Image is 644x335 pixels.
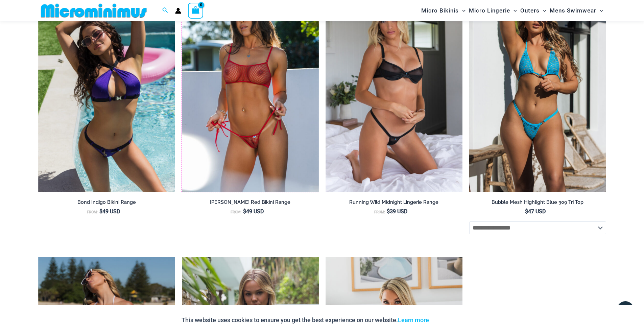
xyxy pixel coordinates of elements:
[99,208,120,215] bdi: 49 USD
[243,208,246,215] span: $
[420,2,467,19] a: Micro BikinisMenu ToggleMenu Toggle
[38,199,175,206] h2: Bond Indigo Bikini Range
[525,208,528,215] span: $
[182,199,319,206] h2: [PERSON_NAME] Red Bikini Range
[434,312,463,328] button: Accept
[525,208,546,215] bdi: 47 USD
[162,6,168,15] a: Search icon link
[374,210,385,214] span: From:
[519,2,548,19] a: OutersMenu ToggleMenu Toggle
[99,208,102,215] span: $
[387,208,390,215] span: $
[520,2,540,19] span: Outers
[87,210,98,214] span: From:
[548,2,605,19] a: Mens SwimwearMenu ToggleMenu Toggle
[243,208,264,215] bdi: 49 USD
[510,2,517,19] span: Menu Toggle
[398,316,429,324] a: Learn more
[326,199,462,208] a: Running Wild Midnight Lingerie Range
[387,208,407,215] bdi: 39 USD
[469,2,510,19] span: Micro Lingerie
[182,199,319,208] a: [PERSON_NAME] Red Bikini Range
[550,2,596,19] span: Mens Swimwear
[469,199,606,206] h2: Bubble Mesh Highlight Blue 309 Tri Top
[175,8,181,14] a: Account icon link
[469,199,606,208] a: Bubble Mesh Highlight Blue 309 Tri Top
[188,3,204,18] a: View Shopping Cart, empty
[459,2,466,19] span: Menu Toggle
[540,2,546,19] span: Menu Toggle
[421,2,459,19] span: Micro Bikinis
[326,199,462,206] h2: Running Wild Midnight Lingerie Range
[38,199,175,208] a: Bond Indigo Bikini Range
[231,210,241,214] span: From:
[38,3,149,18] img: MM SHOP LOGO FLAT
[419,1,606,20] nav: Site Navigation
[182,315,429,325] p: This website uses cookies to ensure you get the best experience on our website.
[467,2,519,19] a: Micro LingerieMenu ToggleMenu Toggle
[596,2,603,19] span: Menu Toggle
